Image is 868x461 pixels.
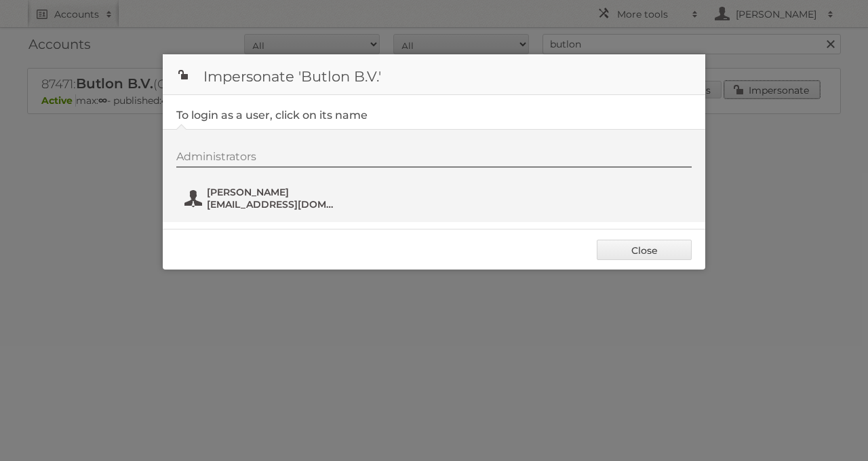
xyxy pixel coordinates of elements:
[207,186,338,198] span: [PERSON_NAME]
[163,54,705,95] h1: Impersonate 'Butlon B.V.'
[183,185,342,212] button: [PERSON_NAME] [EMAIL_ADDRESS][DOMAIN_NAME]
[597,240,692,260] a: Close
[176,109,368,122] legend: To login as a user, click on its name
[207,198,338,210] span: [EMAIL_ADDRESS][DOMAIN_NAME]
[176,150,692,168] div: Administrators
